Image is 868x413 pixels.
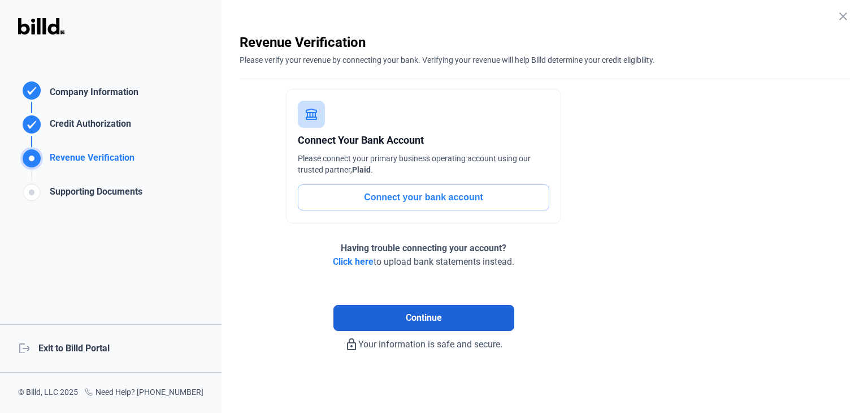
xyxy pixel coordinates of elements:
div: to upload bank statements instead. [333,242,514,269]
span: Plaid [352,165,371,174]
div: Supporting Documents [45,185,142,204]
div: Revenue Verification [240,33,850,51]
div: Need Help? [PHONE_NUMBER] [84,386,203,399]
div: Please verify your revenue by connecting your bank. Verifying your revenue will help Billd determ... [240,51,850,66]
div: Your information is safe and secure. [240,331,607,351]
mat-icon: lock_outline [345,338,358,351]
img: Billd Logo [18,18,64,35]
span: Click here [333,256,374,267]
button: Connect your bank account [298,184,549,210]
div: Credit Authorization [45,117,131,136]
span: Continue [406,311,442,325]
span: Having trouble connecting your account? [341,243,506,253]
mat-icon: close [836,10,850,23]
div: © Billd, LLC 2025 [18,386,78,399]
button: Continue [333,305,514,331]
div: Revenue Verification [45,151,134,170]
div: Please connect your primary business operating account using our trusted partner, . [298,153,549,175]
div: Company Information [45,85,138,102]
mat-icon: logout [18,342,29,353]
div: Connect Your Bank Account [298,132,549,148]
